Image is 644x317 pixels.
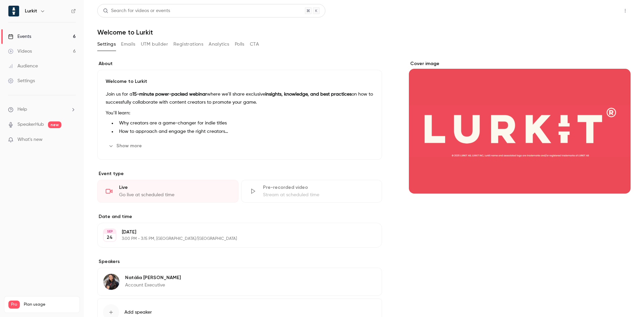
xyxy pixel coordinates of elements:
div: Pre-recorded video [263,184,374,191]
a: SpeakerHub [17,121,44,128]
button: CTA [250,39,259,50]
button: Settings [97,39,116,50]
span: What's new [17,136,43,143]
strong: insights, knowledge, and best practices [265,92,352,97]
h6: Lurkit [25,8,37,14]
span: Help [17,106,27,113]
p: 24 [107,234,113,241]
p: Account Executive [125,282,181,288]
li: How to approach and engage the right creators [116,128,374,135]
div: Audience [8,63,38,69]
span: Pro [8,301,20,309]
label: Cover image [409,60,631,67]
button: Share [588,4,614,17]
h1: Welcome to Lurkit [97,28,631,36]
div: Search for videos or events [103,7,170,14]
strong: 15-minute power-packed webinar [132,92,207,97]
div: Settings [8,77,35,84]
div: LiveGo live at scheduled time [97,180,238,203]
span: Plan usage [24,302,75,307]
div: Pre-recorded videoStream at scheduled time [241,180,382,203]
span: Add speaker [124,309,152,316]
p: Join us for a where we’ll share exclusive on how to successfully collaborate with content creator... [106,90,374,106]
div: Natália NóbregaNatália [PERSON_NAME]Account Executive [97,268,382,296]
button: Polls [235,39,245,50]
p: 3:00 PM - 3:15 PM, [GEOGRAPHIC_DATA]/[GEOGRAPHIC_DATA] [122,236,346,242]
p: Welcome to Lurkit [106,78,374,85]
button: UTM builder [141,39,168,50]
iframe: Noticeable Trigger [68,137,76,143]
p: Natália [PERSON_NAME] [125,274,181,281]
button: Emails [121,39,135,50]
div: Videos [8,48,32,55]
img: Lurkit [8,6,19,16]
button: Show more [106,141,146,151]
img: Natália Nóbrega [103,274,119,290]
section: Cover image [409,60,631,194]
button: Analytics [209,39,229,50]
p: You’ll learn: [106,109,374,117]
span: new [48,121,61,128]
label: Speakers [97,258,382,265]
label: Date and time [97,213,382,220]
div: Stream at scheduled time [263,192,374,198]
p: [DATE] [122,229,346,235]
p: Event type [97,170,382,177]
div: SEP [104,229,116,234]
div: Go live at scheduled time [119,192,230,198]
li: help-dropdown-opener [8,106,76,113]
label: About [97,60,382,67]
li: Why creators are a game-changer for indie titles [116,120,374,127]
button: Registrations [173,39,203,50]
div: Live [119,184,230,191]
div: Events [8,33,31,40]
